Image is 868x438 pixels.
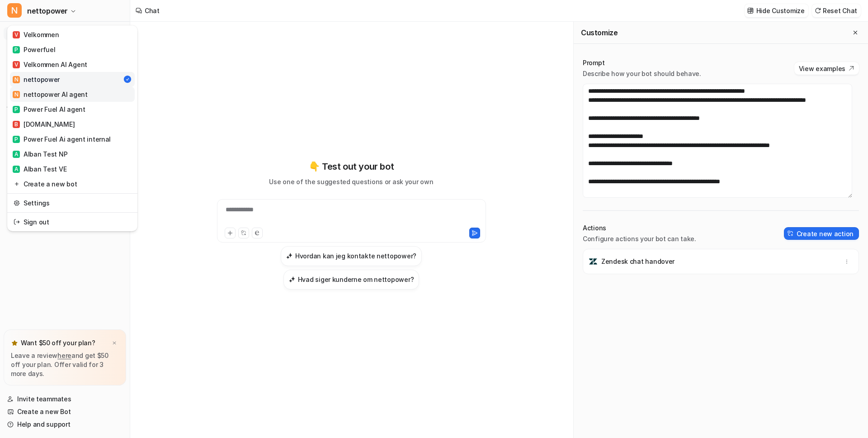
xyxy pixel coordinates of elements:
[13,60,87,69] div: Velkommen AI Agent
[10,176,135,191] a: Create a new bot
[13,90,88,99] div: nettopower AI agent
[7,25,137,231] div: Nnettopower
[13,164,66,174] div: Alban Test VE
[27,5,68,17] span: nettopower
[13,121,20,128] span: B
[14,179,20,189] img: reset
[13,105,85,114] div: Power Fuel AI agent
[13,91,20,98] span: N
[13,106,20,113] span: P
[13,151,20,158] span: A
[13,149,67,159] div: Alban Test NP
[13,76,20,83] span: N
[13,166,20,173] span: A
[13,119,75,129] div: [DOMAIN_NAME]
[7,3,22,18] span: N
[13,75,60,84] div: nettopower
[10,214,135,229] a: Sign out
[13,136,20,143] span: P
[14,198,20,208] img: reset
[13,31,20,38] span: V
[10,195,135,210] a: Settings
[14,217,20,227] img: reset
[13,46,20,53] span: P
[13,30,59,39] div: Velkommen
[13,134,111,144] div: Power Fuel Ai agent internal
[13,61,20,68] span: V
[13,45,55,54] div: Powerfuel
